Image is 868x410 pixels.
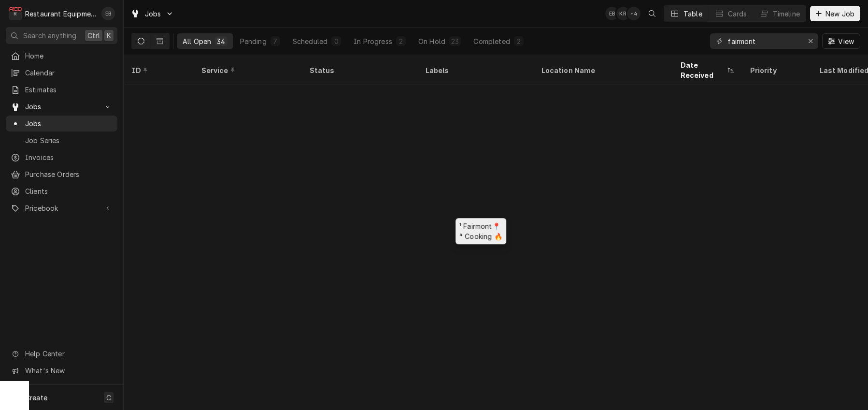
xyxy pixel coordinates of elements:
[6,132,117,148] a: Job Series
[803,33,818,49] button: Erase input
[25,152,113,162] span: Invoices
[25,85,113,95] span: Estimates
[824,9,856,19] span: New Job
[201,65,292,75] div: Service
[6,363,117,379] a: Go to What's New
[9,7,22,20] div: Restaurant Equipment Diagnostics's Avatar
[6,166,117,182] a: Purchase Orders
[6,82,117,98] a: Estimates
[6,149,117,165] a: Invoices
[25,68,113,78] span: Calendar
[727,33,800,49] input: Keyword search
[644,6,660,21] button: Open search
[6,99,117,115] a: Go to Jobs
[9,7,22,20] div: R
[6,65,117,81] a: Calendar
[627,7,640,20] div: + 4
[25,186,113,196] span: Clients
[683,9,702,19] div: Table
[309,65,408,75] div: Status
[616,7,630,20] div: Kelli Robinette's Avatar
[333,36,339,46] div: 0
[541,65,663,75] div: Location Name
[23,30,76,41] span: Search anything
[183,36,211,46] div: All Open
[106,393,111,403] span: C
[131,65,184,75] div: ID
[101,7,115,20] div: Emily Bird's Avatar
[605,7,619,20] div: EB
[836,36,856,46] span: View
[822,33,860,49] button: View
[240,36,267,46] div: Pending
[25,169,113,179] span: Purchase Orders
[516,36,522,46] div: 2
[473,36,510,46] div: Completed
[25,349,112,359] span: Help Center
[25,9,96,19] div: Restaurant Equipment Diagnostics
[810,6,860,21] button: New Job
[25,51,113,61] span: Home
[25,118,113,129] span: Jobs
[680,60,725,80] div: Date Received
[750,65,802,75] div: Priority
[728,9,747,19] div: Cards
[354,36,392,46] div: In Progress
[6,183,117,199] a: Clients
[25,203,98,213] span: Pricebook
[107,30,111,41] span: K
[605,7,619,20] div: Emily Bird's Avatar
[101,7,115,20] div: EB
[6,48,117,64] a: Home
[6,116,117,132] a: Jobs
[451,36,459,46] div: 23
[455,218,506,244] div: ¹ Fairmont📍 ⁴ Cooking 🔥
[293,36,327,46] div: Scheduled
[217,36,225,46] div: 34
[127,6,178,22] a: Go to Jobs
[6,346,117,362] a: Go to Help Center
[87,30,100,41] span: Ctrl
[25,366,112,376] span: What's New
[272,36,278,46] div: 7
[25,135,113,146] span: Job Series
[425,65,526,75] div: Labels
[25,394,47,402] span: Create
[418,36,445,46] div: On Hold
[6,200,117,216] a: Go to Pricebook
[25,102,98,112] span: Jobs
[398,36,404,46] div: 2
[6,27,117,44] button: Search anythingCtrlK
[773,9,800,19] div: Timeline
[616,7,630,20] div: KR
[145,9,161,19] span: Jobs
